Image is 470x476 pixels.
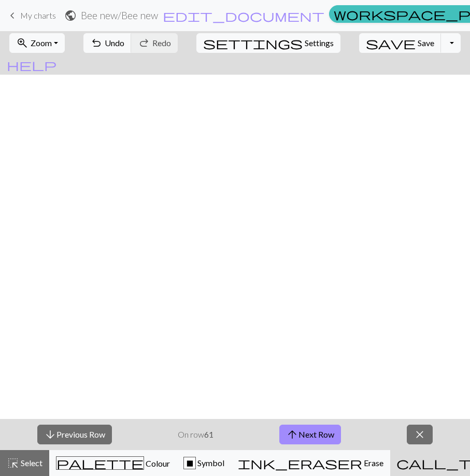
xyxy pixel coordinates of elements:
button: Zoom [9,33,65,53]
span: Undo [105,38,124,48]
span: keyboard_arrow_left [6,8,19,23]
span: edit_document [163,8,324,23]
a: My charts [6,7,56,24]
span: Colour [144,458,170,468]
p: On row [178,428,213,441]
span: save [366,36,416,50]
strong: 61 [204,429,213,439]
button: SettingsSettings [196,33,340,53]
span: arrow_upward [286,427,298,442]
span: public [64,8,77,23]
div: X [184,457,195,470]
span: zoom_in [16,36,29,50]
span: My charts [20,10,56,20]
span: undo [90,36,103,50]
span: Select [19,458,42,468]
button: Save [359,33,441,53]
button: Undo [83,33,132,53]
span: highlight_alt [7,456,19,470]
span: Settings [305,37,334,49]
span: help [7,58,56,72]
span: ink_eraser [238,456,362,470]
span: palette [56,456,144,470]
button: Previous Row [37,425,112,444]
button: Colour [49,450,177,476]
span: close [414,427,426,442]
h2: Bee new / Bee new [81,9,158,21]
span: Save [418,38,434,48]
span: settings [203,36,303,50]
span: Erase [362,458,383,468]
span: Zoom [31,38,52,48]
span: Symbol [196,458,224,468]
button: Erase [231,450,390,476]
button: X Symbol [177,450,231,476]
i: Settings [203,37,303,49]
span: arrow_downward [44,427,56,442]
button: Next Row [279,425,341,444]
